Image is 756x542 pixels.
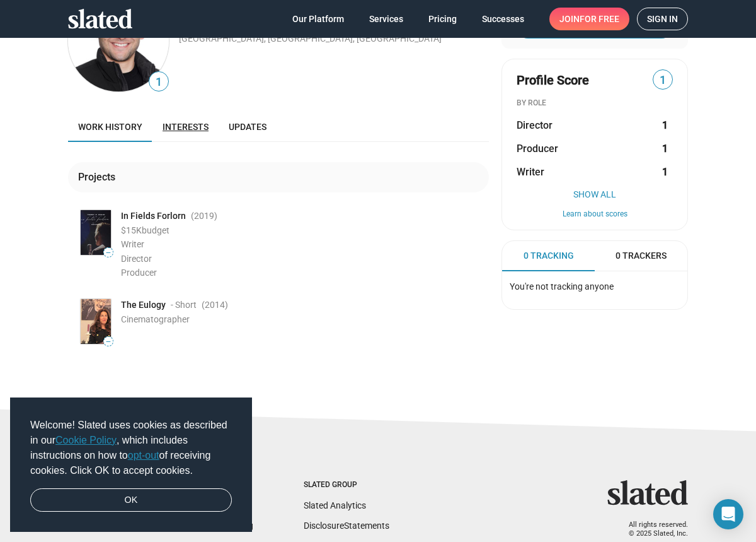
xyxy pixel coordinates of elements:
a: Interests [152,112,219,142]
a: Successes [472,8,534,30]
span: Successes [482,8,524,30]
p: All rights reserved. © 2025 Slated, Inc. [616,521,688,539]
span: Sign in [647,8,678,30]
div: Slated Group [304,480,389,490]
span: Director [517,119,553,132]
span: budget [142,225,169,235]
a: Services [359,8,413,30]
span: $15K [121,225,142,235]
a: opt-out [128,450,159,461]
span: (2019 ) [191,210,217,222]
a: Updates [219,112,277,142]
a: Our Platform [282,8,354,30]
span: Updates [229,122,266,132]
div: BY ROLE [517,98,673,109]
span: The Eulogy [121,299,166,311]
div: Projects [78,170,120,184]
span: (2014 ) [202,299,228,311]
span: Profile Score [517,72,589,89]
span: 1 [653,72,672,89]
span: Pricing [428,8,457,30]
span: Producer [517,142,558,155]
span: Work history [78,122,142,132]
span: You're not tracking anyone [510,281,614,292]
span: Interests [163,122,209,132]
button: Learn about scores [517,209,673,220]
span: In Fields Forlorn [121,210,186,222]
a: DisclosureStatements [304,521,389,531]
a: Pricing [418,8,467,30]
span: — [104,338,113,345]
img: Poster: In Fields Forlorn [81,210,111,255]
strong: 1 [662,119,668,132]
span: Producer [121,268,157,278]
span: 1 [149,74,168,91]
a: Sign in [637,8,688,30]
span: Our Platform [292,8,344,30]
strong: 1 [662,142,668,155]
span: Writer [517,165,544,179]
span: — [104,249,113,256]
span: Cinematographer [121,314,190,324]
div: Open Intercom Messenger [713,499,743,529]
a: Joinfor free [549,8,629,30]
a: Work history [68,112,152,142]
div: cookieconsent [10,398,252,533]
span: Services [369,8,403,30]
a: Cookie Policy [55,435,117,445]
span: 0 Trackers [616,250,667,262]
img: Poster: The Eulogy [81,299,111,344]
span: Welcome! Slated uses cookies as described in our , which includes instructions on how to of recei... [30,418,232,478]
span: 0 Tracking [524,250,574,262]
button: Show All [517,189,673,199]
strong: 1 [662,165,668,179]
span: Join [559,8,619,30]
a: dismiss cookie message [30,488,232,512]
a: [GEOGRAPHIC_DATA], [GEOGRAPHIC_DATA], [GEOGRAPHIC_DATA] [179,33,442,44]
span: Director [121,254,152,264]
span: Writer [121,239,144,249]
span: for free [580,8,619,30]
span: - Short [171,299,197,311]
a: Slated Analytics [304,500,366,510]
